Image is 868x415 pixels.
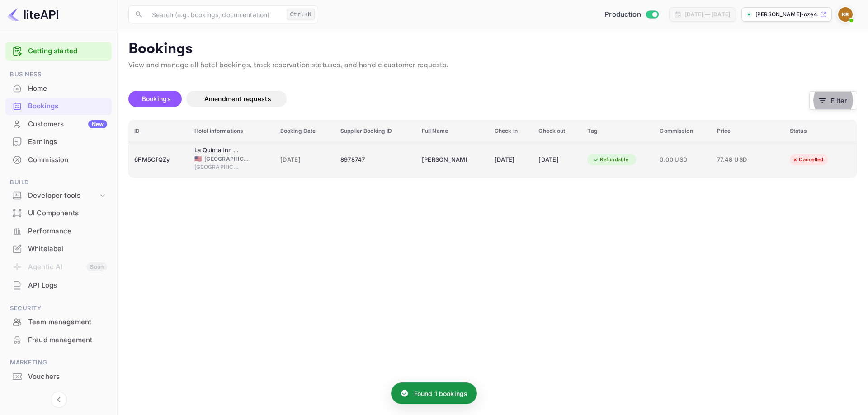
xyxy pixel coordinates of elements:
[194,163,240,171] span: [GEOGRAPHIC_DATA]
[28,244,107,254] div: Whitelabel
[786,154,829,165] div: Cancelled
[5,151,112,168] a: Commission
[128,60,857,71] p: View and manage all hotel bookings, track reservation statuses, and handle customer requests.
[194,156,202,162] span: United States of America
[5,240,112,257] a: Whitelabel
[5,151,112,169] div: Commission
[5,331,112,349] div: Fraud management
[416,120,489,142] th: Full Name
[784,120,857,142] th: Status
[7,7,58,22] img: LiteAPI logo
[495,153,528,167] div: [DATE]
[28,119,107,130] div: Customers
[28,372,107,382] div: Vouchers
[287,9,315,20] div: Ctrl+K
[189,120,275,142] th: Hotel informations
[5,133,112,151] div: Earnings
[128,91,809,107] div: account-settings tabs
[28,137,107,147] div: Earnings
[5,177,112,187] span: Build
[5,313,112,330] a: Team management
[28,280,107,291] div: API Logs
[340,153,411,167] div: 8978747
[28,317,107,327] div: Team management
[5,42,112,61] div: Getting started
[5,116,112,132] a: CustomersNew
[604,9,641,20] span: Production
[489,120,533,142] th: Check in
[134,153,184,167] div: 6FM5CfQZy
[5,331,112,348] a: Fraud management
[5,70,112,79] span: Business
[129,120,857,177] table: booking table
[533,120,582,142] th: Check out
[28,335,107,345] div: Fraud management
[838,7,853,22] img: Kobus Roux
[654,120,711,142] th: Commission
[5,277,112,294] div: API Logs
[5,98,112,115] div: Bookings
[414,389,467,398] p: Found 1 bookings
[5,277,112,294] a: API Logs
[88,120,107,128] div: New
[809,91,857,110] button: Filter
[5,368,112,386] div: Vouchers
[280,155,330,165] span: [DATE]
[5,358,112,368] span: Marketing
[275,120,335,142] th: Booking Date
[5,223,112,239] a: Performance
[51,392,67,408] button: Collapse navigation
[5,303,112,313] span: Security
[685,10,730,19] div: [DATE] — [DATE]
[5,313,112,331] div: Team management
[587,154,634,165] div: Refundable
[28,101,107,112] div: Bookings
[128,40,857,58] p: Bookings
[28,226,107,237] div: Performance
[5,98,112,114] a: Bookings
[712,120,784,142] th: Price
[5,80,112,98] div: Home
[5,188,112,204] div: Developer tools
[5,368,112,385] a: Vouchers
[5,80,112,97] a: Home
[538,153,576,167] div: [DATE]
[5,133,112,150] a: Earnings
[146,5,283,23] input: Search (e.g. bookings, documentation)
[717,155,762,165] span: 77.48 USD
[5,205,112,222] div: UI Components
[142,95,171,103] span: Bookings
[755,10,818,19] p: [PERSON_NAME]-oze48.[PERSON_NAME]...
[194,146,240,155] div: La Quinta Inn & Suites by Wyndham LAX
[129,120,189,142] th: ID
[422,153,467,167] div: Khanh Doan
[5,116,112,133] div: CustomersNew
[28,155,107,165] div: Commission
[28,191,98,201] div: Developer tools
[660,155,706,165] span: 0.00 USD
[5,223,112,240] div: Performance
[28,84,107,94] div: Home
[28,208,107,219] div: UI Components
[204,155,250,163] span: [GEOGRAPHIC_DATA]
[582,120,654,142] th: Tag
[5,205,112,221] a: UI Components
[601,9,662,20] div: Switch to Sandbox mode
[28,46,107,56] a: Getting started
[335,120,416,142] th: Supplier Booking ID
[204,95,271,103] span: Amendment requests
[5,240,112,258] div: Whitelabel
